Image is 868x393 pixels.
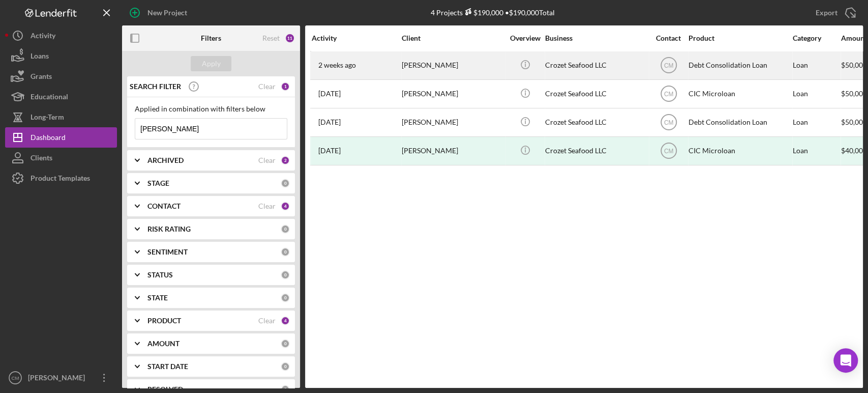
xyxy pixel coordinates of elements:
[281,362,290,371] div: 0
[402,137,503,164] div: [PERSON_NAME]
[5,127,117,148] button: Dashboard
[130,82,181,91] b: SEARCH FILTER
[281,202,290,211] div: 4
[147,202,181,210] b: CONTACT
[664,119,673,126] text: CM
[258,82,276,91] div: Clear
[793,137,840,164] div: Loan
[318,61,356,69] time: 2025-09-05 17:52
[281,224,290,234] div: 0
[402,109,503,136] div: [PERSON_NAME]
[841,89,867,98] span: $50,000
[5,148,117,168] button: Clients
[147,317,181,325] b: PRODUCT
[689,137,790,164] div: CIC Microloan
[147,3,187,23] div: New Project
[793,80,840,107] div: Loan
[122,3,197,23] button: New Project
[5,107,117,127] button: Long-Term
[258,156,276,164] div: Clear
[5,46,117,66] button: Loans
[147,294,168,302] b: STATE
[262,34,280,42] div: Reset
[545,109,647,136] div: Crozet Seafood LLC
[12,375,19,381] text: CM
[258,317,276,325] div: Clear
[689,109,790,136] div: Debt Consolidation Loan
[841,61,867,69] span: $50,000
[258,202,276,210] div: Clear
[281,316,290,325] div: 4
[25,368,92,390] div: [PERSON_NAME]
[545,52,647,79] div: Crozet Seafood LLC
[793,52,840,79] div: Loan
[191,56,231,71] button: Apply
[31,168,90,191] div: Product Templates
[5,368,117,388] button: CM[PERSON_NAME]
[312,34,401,42] div: Activity
[5,25,117,46] button: Activity
[281,247,290,257] div: 0
[31,127,66,150] div: Dashboard
[318,147,341,155] time: 2023-10-31 20:45
[664,62,673,69] text: CM
[318,118,341,126] time: 2025-07-25 15:28
[31,148,52,171] div: Clients
[793,109,840,136] div: Loan
[202,56,221,71] div: Apply
[545,34,647,42] div: Business
[664,91,673,98] text: CM
[5,168,117,188] button: Product Templates
[31,87,68,109] div: Educational
[5,66,117,87] button: Grants
[793,34,840,42] div: Category
[402,80,503,107] div: [PERSON_NAME]
[689,52,790,79] div: Debt Consolidation Loan
[31,107,64,130] div: Long-Term
[689,34,790,42] div: Product
[147,271,173,279] b: STATUS
[841,118,867,126] span: $50,000
[402,52,503,79] div: [PERSON_NAME]
[281,156,290,165] div: 2
[281,179,290,188] div: 0
[833,348,858,373] div: Open Intercom Messenger
[31,46,49,69] div: Loans
[664,148,673,155] text: CM
[545,80,647,107] div: Crozet Seafood LLC
[147,156,184,164] b: ARCHIVED
[31,66,52,89] div: Grants
[281,293,290,302] div: 0
[5,87,117,107] button: Educational
[147,362,188,371] b: START DATE
[201,34,221,42] b: Filters
[31,25,55,48] div: Activity
[689,80,790,107] div: CIC Microloan
[147,340,179,348] b: AMOUNT
[463,8,503,17] div: $190,000
[281,82,290,91] div: 1
[816,3,837,23] div: Export
[649,34,687,42] div: Contact
[147,179,169,187] b: STAGE
[147,248,188,256] b: SENTIMENT
[402,34,503,42] div: Client
[281,270,290,279] div: 0
[431,8,555,17] div: 4 Projects • $190,000 Total
[545,137,647,164] div: Crozet Seafood LLC
[285,33,295,43] div: 11
[135,105,287,113] div: Applied in combination with filters below
[805,3,863,23] button: Export
[281,339,290,348] div: 0
[318,90,341,98] time: 2025-07-30 13:19
[147,225,191,233] b: RISK RATING
[506,34,544,42] div: Overview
